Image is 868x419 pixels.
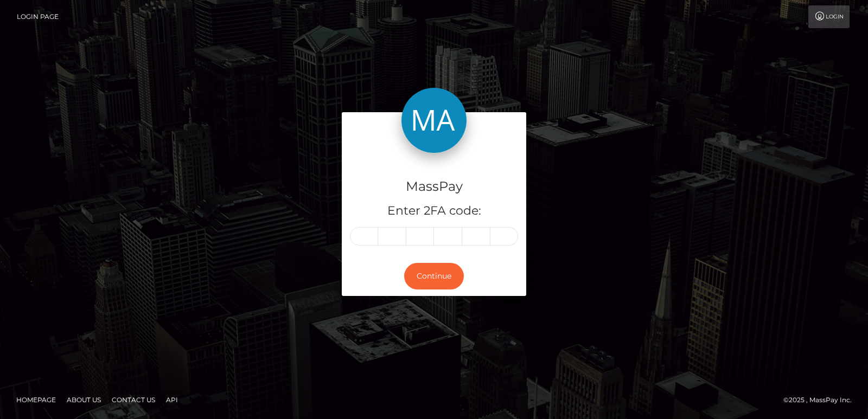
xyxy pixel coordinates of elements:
img: MassPay [401,88,467,153]
h5: Enter 2FA code: [350,203,518,220]
a: Contact Us [107,391,159,408]
div: © 2025 , MassPay Inc. [783,394,860,406]
a: Homepage [12,391,60,408]
a: Login Page [17,5,59,28]
a: About Us [62,391,105,408]
a: Login [808,5,850,28]
a: API [162,391,182,408]
h4: MassPay [350,177,518,196]
button: Continue [404,263,464,289]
